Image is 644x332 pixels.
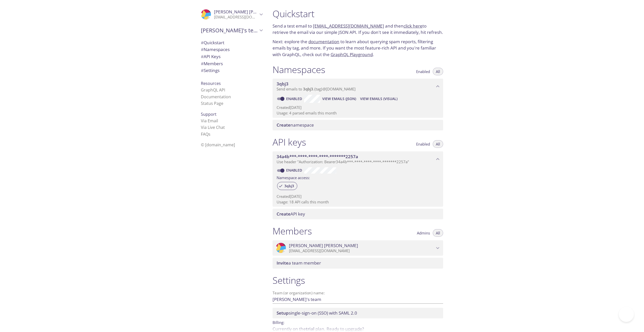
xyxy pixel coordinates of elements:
span: Settings [201,67,220,73]
label: Namespace access: [277,174,310,181]
div: Team Settings [197,67,266,74]
span: © [DOMAIN_NAME] [201,142,235,148]
a: click here [404,23,422,29]
span: 3qbj3 [303,86,313,91]
button: View Emails (JSON) [320,95,358,103]
div: Phillip's team [197,24,266,37]
button: Enabled [413,140,433,148]
div: API Keys [197,53,266,60]
span: Create [277,122,290,128]
p: [EMAIL_ADDRESS][DOMAIN_NAME] [214,15,258,20]
div: Create API Key [273,209,443,219]
button: View Emails (Visual) [358,95,399,103]
span: API Keys [201,54,221,59]
span: # [201,61,204,66]
span: Setup [277,310,289,316]
p: Send a test email to and then to retrieve the email via our simple JSON API. If you don't see it ... [273,23,443,36]
span: [PERSON_NAME] [PERSON_NAME] [289,243,358,248]
span: single-sign-on (SSO) with SAML 2.0 [277,310,357,316]
a: GraphQL Playground [331,52,373,57]
span: Namespaces [201,46,230,52]
div: 3qbj3 namespace [273,79,443,94]
div: Phillip Schroder [197,6,266,23]
button: All [433,68,443,75]
p: Usage: 18 API calls this month [277,199,439,205]
h1: API keys [273,136,306,148]
div: Phillip Schroder [273,240,443,256]
p: Created [DATE] [277,105,439,110]
span: 3qbj3 [277,81,288,87]
div: Members [197,60,266,67]
span: Invite [277,260,288,266]
span: API key [277,211,305,217]
span: View Emails (Visual) [360,96,397,102]
p: Usage: 4 parsed emails this month [277,110,439,116]
button: Admins [414,229,433,237]
span: # [201,40,204,45]
span: # [201,54,204,59]
div: Invite a team member [273,258,443,268]
p: [EMAIL_ADDRESS][DOMAIN_NAME] [289,248,435,253]
a: Via Live Chat [201,125,225,130]
a: Enabled [285,168,304,173]
div: Setup SSO [273,308,443,318]
h1: Settings [273,275,443,286]
span: # [201,67,204,73]
label: Team (or organization) name: [273,291,325,295]
div: Create namespace [273,120,443,130]
button: All [433,229,443,237]
div: Namespaces [197,46,266,53]
button: Enabled [413,68,433,75]
span: Send emails to . {tag} @[DOMAIN_NAME] [277,86,356,91]
div: Quickstart [197,39,266,46]
span: View Emails (JSON) [322,96,356,102]
a: [EMAIL_ADDRESS][DOMAIN_NAME] [313,23,384,29]
span: Members [201,61,223,66]
button: All [433,140,443,148]
a: Status Page [201,101,223,106]
p: Next: explore the to learn about querying spam reports, filtering emails by tag, and more. If you... [273,38,443,58]
div: 3qbj3 [277,182,297,190]
p: Billing: [273,318,443,326]
span: [PERSON_NAME]'s team [201,27,258,34]
a: Enabled [285,96,304,101]
span: Resources [201,81,221,86]
p: Created [DATE] [277,194,439,199]
a: GraphQL API [201,87,225,93]
span: namespace [277,122,314,128]
span: Support [201,111,217,117]
span: a team member [277,260,321,266]
span: Quickstart [201,40,224,45]
span: s [208,131,210,137]
span: 3qbj3 [281,184,297,188]
h1: Quickstart [273,8,443,19]
span: # [201,46,204,52]
h1: Members [273,225,312,237]
a: documentation [308,39,339,44]
h1: Namespaces [273,64,325,75]
a: Via Email [201,118,218,124]
a: FAQ [201,131,210,137]
span: Create [277,211,290,217]
a: Documentation [201,94,231,100]
iframe: Help Scout Beacon - Open [619,307,634,322]
span: [PERSON_NAME] [PERSON_NAME] [214,9,283,15]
